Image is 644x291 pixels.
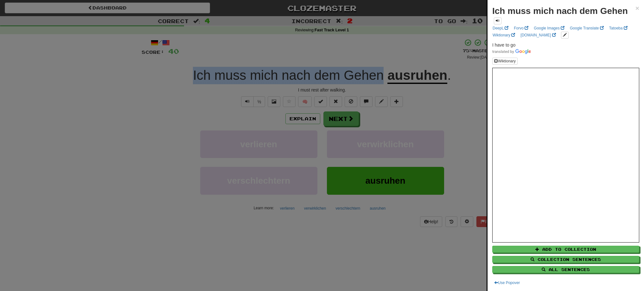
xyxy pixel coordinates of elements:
[532,25,566,32] a: Google Images
[492,49,531,54] img: Color short
[492,279,522,286] button: Use Popover
[491,25,510,32] a: DeepL
[492,266,639,273] button: All Sentences
[561,32,569,39] button: edit links
[635,4,639,12] span: ×
[492,6,628,16] strong: Ich muss mich nach dem Gehen
[492,256,639,263] button: Collection Sentences
[635,5,639,11] button: Close
[491,32,517,39] a: Wiktionary
[492,246,639,253] button: Add to Collection
[492,42,515,47] span: I have to go
[492,58,518,65] button: Wiktionary
[519,32,558,39] a: [DOMAIN_NAME]
[607,25,629,32] a: Tatoeba
[568,25,606,32] a: Google Translate
[512,25,530,32] a: Forvo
